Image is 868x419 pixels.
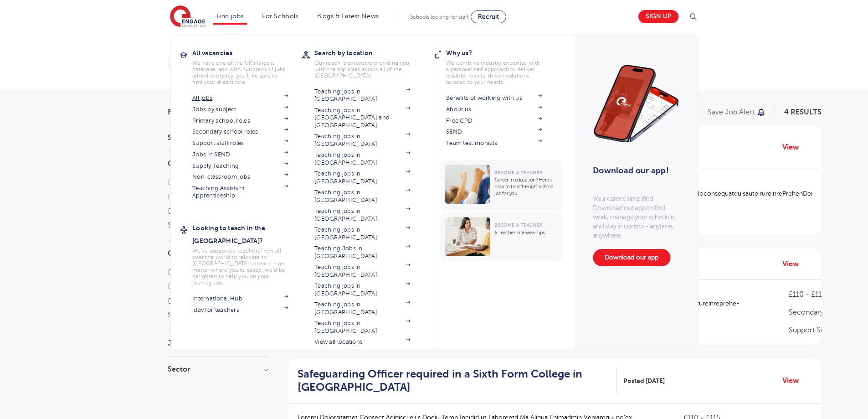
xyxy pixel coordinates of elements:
span: Become a Teacher [494,222,542,228]
a: Teaching jobs in [GEOGRAPHIC_DATA] [314,226,410,241]
p: Your career, simplified. Download our app to find work, manage your schedule, and stay in control... [593,194,679,240]
span: Posted [DATE] [623,376,665,386]
h3: Sector [168,366,268,373]
h2: Safeguarding Officer required in a Sixth Form College in [GEOGRAPHIC_DATA] [298,367,610,394]
a: View [782,375,806,387]
a: Jobs in SEND [192,151,288,158]
p: 6 Teacher Interview Tips [494,229,558,236]
a: Teaching jobs in [GEOGRAPHIC_DATA] [314,189,410,204]
a: Looking to teach in the [GEOGRAPHIC_DATA]?We've supported teachers from all over the world to rel... [192,222,302,286]
a: View [782,258,806,270]
span: Schools looking for staff [410,14,469,20]
a: Teaching jobs in [GEOGRAPHIC_DATA] [314,170,410,185]
a: Non-classroom jobs [192,173,288,181]
a: Support staff roles [192,140,288,147]
a: Teaching jobs in [GEOGRAPHIC_DATA] [314,320,410,335]
a: Team testimonials [446,140,542,147]
a: View [782,141,806,153]
a: Teaching jobs in [GEOGRAPHIC_DATA] [314,133,410,148]
h3: City [168,250,268,257]
h3: Download our app! [593,160,675,181]
a: All vacanciesWe have one of the UK's largest database. and with hundreds of jobs added everyday. ... [192,47,302,85]
h3: Search by location [314,47,424,59]
a: Teaching jobs in [GEOGRAPHIC_DATA] and [GEOGRAPHIC_DATA] [314,107,410,129]
h3: Why us? [446,47,555,59]
a: Teaching jobs in [GEOGRAPHIC_DATA] [314,264,410,279]
a: About us [446,106,542,113]
a: Teaching jobs in [GEOGRAPHIC_DATA] [314,151,410,166]
a: Benefits of working with us [446,94,542,102]
a: Sign up [638,10,678,23]
button: Show more [168,221,206,229]
img: Engage Education [170,5,205,28]
span: Become a Teacher [494,170,542,175]
h3: Start Date [168,134,268,141]
a: Supply Teaching [192,162,288,170]
span: Filters [168,109,195,116]
p: Our reach is extensive providing you with the top roles across all of the [GEOGRAPHIC_DATA] [314,60,410,79]
a: View all locations [314,338,410,346]
h3: All vacancies [192,47,302,59]
span: Recruit [478,13,499,20]
a: Why us?We combine industry expertise with a personalised approach to deliver reliable, results-dr... [446,47,555,85]
button: Show more [168,311,206,319]
a: Teaching jobs in [GEOGRAPHIC_DATA] [314,301,410,316]
span: 4 RESULTS [784,108,822,116]
a: Recruit [471,10,506,23]
a: Blogs & Latest News [317,13,379,20]
a: Teaching Jobs in [GEOGRAPHIC_DATA] [314,245,410,260]
p: We've supported teachers from all over the world to relocate to [GEOGRAPHIC_DATA] to teach - no m... [192,248,288,286]
h3: Looking to teach in the [GEOGRAPHIC_DATA]? [192,222,302,247]
a: Teaching Assistant Apprenticeship [192,185,288,200]
a: Become a TeacherCareer in education? Here’s how to find the right school job for you [440,160,565,211]
a: Download our app [593,249,670,266]
a: Become a Teacher6 Teacher Interview Tips [440,212,565,261]
a: Jobs by subject [192,106,288,113]
a: Teaching jobs in [GEOGRAPHIC_DATA] [314,207,410,222]
a: For Schools [262,13,298,20]
a: International Hub [192,295,288,302]
div: Submit [168,51,600,72]
a: Find jobs [217,13,244,20]
h3: Job Type [168,340,268,347]
a: All jobs [192,94,288,102]
button: Save job alert [708,109,766,116]
p: Career in education? Here’s how to find the right school job for you [494,176,558,197]
p: Save job alert [708,109,755,116]
a: Safeguarding Officer required in a Sixth Form College in [GEOGRAPHIC_DATA] [298,367,617,394]
a: SEND [446,128,542,135]
a: iday for teachers [192,306,288,314]
a: Search by locationOur reach is extensive providing you with the top roles across all of the [GEOG... [314,47,424,79]
h3: County [168,160,268,167]
a: Primary school roles [192,117,288,124]
a: Teaching jobs in [GEOGRAPHIC_DATA] [314,88,410,103]
a: Free CPD [446,117,542,124]
a: Secondary school roles [192,128,288,135]
p: We combine industry expertise with a personalised approach to deliver reliable, results-driven so... [446,60,542,85]
a: Teaching jobs in [GEOGRAPHIC_DATA] [314,282,410,297]
p: We have one of the UK's largest database. and with hundreds of jobs added everyday. you'll be sur... [192,60,288,85]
